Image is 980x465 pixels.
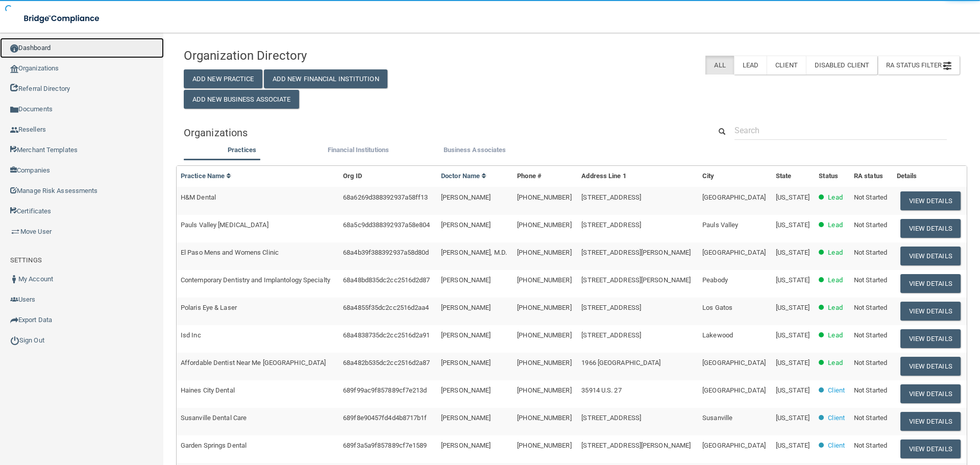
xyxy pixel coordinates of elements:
th: Org ID [339,166,437,187]
span: Haines City Dental [181,386,235,394]
span: Business Associates [444,146,506,154]
span: [PHONE_NUMBER] [517,331,571,339]
p: Lead [828,357,842,369]
label: Practices [189,144,295,156]
th: State [772,166,815,187]
span: 689f8e90457fd4d4b8717b1f [343,414,427,422]
span: 68a48bd835dc2cc2516d2d87 [343,276,430,284]
button: View Details [900,191,961,210]
label: All [705,56,733,75]
span: Not Started [854,304,887,311]
span: Pauls Valley [702,221,738,229]
button: View Details [900,357,961,376]
button: Add New Financial Institution [264,69,387,88]
span: Garden Springs Dental [181,442,247,449]
img: ic_reseller.de258add.png [10,126,18,134]
img: briefcase.64adab9b.png [10,227,20,237]
li: Practices [184,144,300,159]
label: Disabled Client [806,56,878,75]
span: RA Status Filter [886,61,951,69]
h5: Organizations [184,127,696,138]
img: bridge_compliance_login_screen.278c3ca4.svg [15,8,109,29]
input: Search [734,121,947,140]
span: [STREET_ADDRESS] [581,221,641,229]
span: [STREET_ADDRESS][PERSON_NAME] [581,276,691,284]
span: 68a5c9dd388392937a58e804 [343,221,430,229]
span: 689f3a5a9f857889cf7e1589 [343,442,427,449]
span: Practices [228,146,256,154]
li: Financial Institutions [300,144,416,159]
span: [PHONE_NUMBER] [517,221,571,229]
img: icon-documents.8dae5593.png [10,106,18,114]
th: Status [815,166,850,187]
li: Business Associate [416,144,533,159]
button: Add New Business Associate [184,90,299,109]
label: Lead [734,56,767,75]
span: [PERSON_NAME] [441,304,491,311]
span: [US_STATE] [776,386,810,394]
span: [STREET_ADDRESS] [581,414,641,422]
img: icon-filter@2x.21656d0b.png [943,62,951,70]
button: View Details [900,302,961,321]
span: Not Started [854,249,887,256]
span: [US_STATE] [776,221,810,229]
span: Not Started [854,331,887,339]
span: [PERSON_NAME] [441,276,491,284]
span: [PERSON_NAME] [441,193,491,201]
span: [PHONE_NUMBER] [517,442,571,449]
span: [PERSON_NAME] [441,359,491,366]
img: organization-icon.f8decf85.png [10,65,18,73]
span: [GEOGRAPHIC_DATA] [702,442,766,449]
span: [PERSON_NAME] [441,221,491,229]
span: Not Started [854,193,887,201]
span: Pauls Valley [MEDICAL_DATA] [181,221,268,229]
span: [US_STATE] [776,304,810,311]
img: icon-users.e205127d.png [10,296,18,304]
button: View Details [900,219,961,238]
span: Not Started [854,359,887,366]
p: Lead [828,329,842,341]
label: SETTINGS [10,254,42,266]
h4: Organization Directory [184,49,432,62]
span: [STREET_ADDRESS] [581,331,641,339]
span: Lakewood [702,331,733,339]
span: [PERSON_NAME] [441,331,491,339]
span: Polaris Eye & Laser [181,304,237,311]
button: View Details [900,247,961,265]
img: ic_dashboard_dark.d01f4a41.png [10,44,18,53]
p: Lead [828,219,842,231]
span: [PHONE_NUMBER] [517,359,571,366]
span: [PHONE_NUMBER] [517,249,571,256]
p: Lead [828,191,842,204]
span: Not Started [854,221,887,229]
span: 68a4855f35dc2cc2516d2aa4 [343,304,429,311]
span: [PERSON_NAME] [441,386,491,394]
th: Phone # [513,166,577,187]
span: 1966 [GEOGRAPHIC_DATA] [581,359,660,366]
span: 68a482b535dc2cc2516d2a87 [343,359,430,366]
label: Financial Institutions [305,144,411,156]
a: Practice Name [181,172,232,180]
iframe: Drift Widget Chat Controller [803,393,968,433]
button: Add New Practice [184,69,262,88]
th: RA status [850,166,893,187]
span: [US_STATE] [776,414,810,422]
span: Financial Institutions [328,146,389,154]
span: [US_STATE] [776,359,810,366]
span: [STREET_ADDRESS] [581,304,641,311]
button: View Details [900,329,961,348]
span: [PHONE_NUMBER] [517,304,571,311]
button: View Details [900,384,961,403]
span: Isd Inc [181,331,201,339]
span: [PHONE_NUMBER] [517,193,571,201]
span: [US_STATE] [776,276,810,284]
span: [GEOGRAPHIC_DATA] [702,359,766,366]
th: Details [893,166,967,187]
button: View Details [900,439,961,458]
span: Affordable Dentist Near Me [GEOGRAPHIC_DATA] [181,359,326,366]
span: [GEOGRAPHIC_DATA] [702,249,766,256]
span: 68a4838735dc2cc2516d2a91 [343,331,430,339]
span: 35914 U.S. 27 [581,386,621,394]
span: H&M Dental [181,193,216,201]
span: [US_STATE] [776,193,810,201]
